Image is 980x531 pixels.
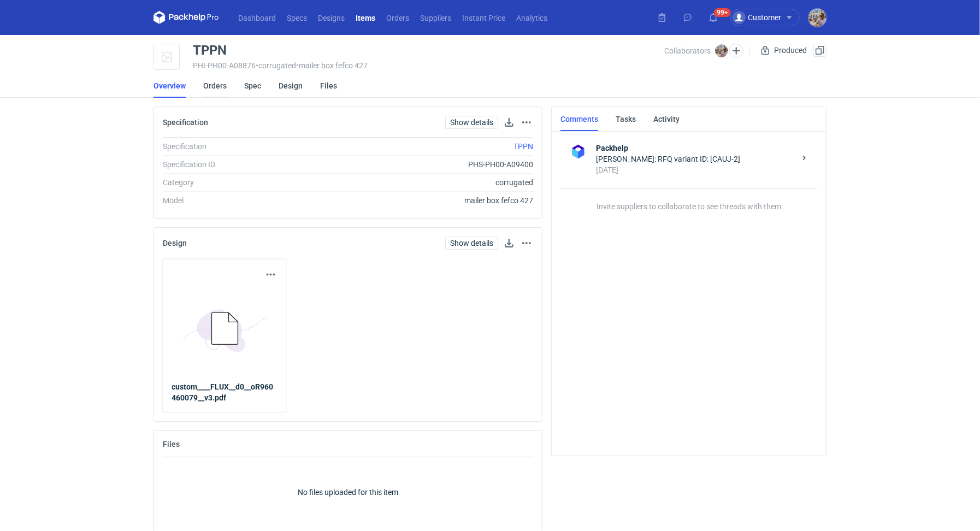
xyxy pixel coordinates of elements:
div: PHS-PH00-A09400 [311,159,533,170]
a: Design [279,74,303,98]
button: Customer [730,9,808,26]
h2: Specification [163,118,208,127]
a: Show details [445,237,498,250]
a: Specs [281,11,312,24]
img: Michał Palasek [808,9,826,27]
a: Files [320,74,337,98]
div: PHI-PH00-A08876 [193,61,664,70]
button: Duplicate Item [813,44,826,57]
a: Activity [653,107,680,131]
div: [PERSON_NAME]: RFQ variant ID: [CAUJ-2] [596,154,795,164]
strong: Packhelp [596,143,795,154]
a: Items [350,11,381,24]
span: • mailer box fefco 427 [296,61,368,70]
a: Orders [203,74,227,98]
div: mailer box fefco 427 [311,195,533,206]
div: Produced [759,44,809,57]
a: Analytics [511,11,553,24]
svg: Packhelp Pro [154,11,219,24]
div: [DATE] [596,164,795,175]
span: Collaborators [664,46,711,55]
a: Designs [312,11,350,24]
a: TPPN [513,142,533,151]
a: Suppliers [415,11,457,24]
div: corrugated [311,177,533,188]
div: Customer [733,11,781,24]
div: Specification [163,141,311,152]
span: • corrugated [256,61,296,70]
a: Spec [244,74,261,98]
div: TPPN [193,44,227,57]
a: Comments [560,107,598,131]
img: Packhelp [569,143,587,161]
p: No files uploaded for this item [298,487,398,498]
h2: Design [163,239,187,247]
div: Category [163,177,311,188]
a: Orders [381,11,415,24]
a: Tasks [616,107,636,131]
button: Download specification [503,116,516,129]
a: Overview [154,74,186,98]
button: Download design [503,237,516,250]
a: Dashboard [233,11,281,24]
button: Actions [264,268,278,281]
a: Instant Price [457,11,511,24]
a: custom____FLUX__d0__oR960460079__v3.pdf [172,382,278,404]
h2: Files [163,440,180,449]
img: Michał Palasek [715,44,728,57]
div: Model [163,195,311,206]
button: Actions [520,237,533,250]
button: Edit collaborators [729,44,743,58]
div: Specification ID [163,159,311,170]
p: Invite suppliers to collaborate to see threads with them [560,188,817,211]
a: Show details [445,116,498,129]
button: 99+ [705,9,722,26]
button: Actions [520,116,533,129]
strong: custom____FLUX__d0__oR960460079__v3.pdf [172,383,274,403]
